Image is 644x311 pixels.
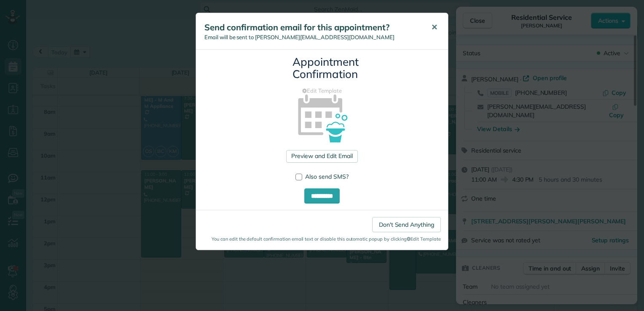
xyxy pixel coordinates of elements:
h5: Send confirmation email for this appointment? [204,21,419,33]
img: appointment_confirmation_icon-141e34405f88b12ade42628e8c248340957700ab75a12ae832a8710e9b578dc5.png [284,80,360,155]
a: Edit Template [202,87,442,95]
span: Also send SMS? [305,173,349,180]
span: Email will be sent to [PERSON_NAME][EMAIL_ADDRESS][DOMAIN_NAME] [204,34,394,40]
h3: Appointment Confirmation [292,56,352,80]
span: ✕ [431,22,437,32]
a: Don't Send Anything [372,217,441,232]
a: Preview and Edit Email [286,150,357,163]
small: You can edit the default confirmation email text or disable this automatic popup by clicking Edit... [203,236,441,242]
